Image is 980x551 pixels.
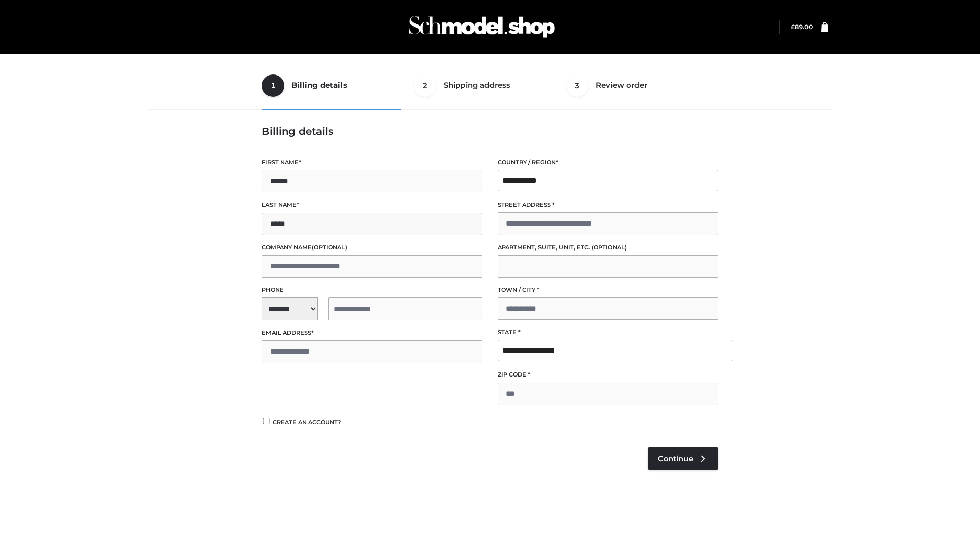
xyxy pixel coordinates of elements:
label: ZIP Code [498,370,718,380]
span: (optional) [312,244,347,251]
label: Last name [262,200,482,210]
span: £ [791,23,795,31]
span: (optional) [592,244,627,251]
span: Continue [658,454,693,463]
label: Country / Region [498,158,718,167]
label: Apartment, suite, unit, etc. [498,243,718,253]
span: Create an account? [273,419,341,426]
label: Town / City [498,285,718,295]
a: Continue [648,447,718,470]
bdi: 89.00 [791,23,813,31]
label: First name [262,158,482,167]
img: Schmodel Admin 964 [405,7,558,47]
label: Phone [262,285,482,295]
input: Create an account? [262,418,271,424]
label: State [498,328,718,337]
h3: Billing details [262,125,718,137]
label: Email address [262,328,482,338]
label: Company name [262,243,482,253]
label: Street address [498,200,718,210]
a: £89.00 [791,23,813,31]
